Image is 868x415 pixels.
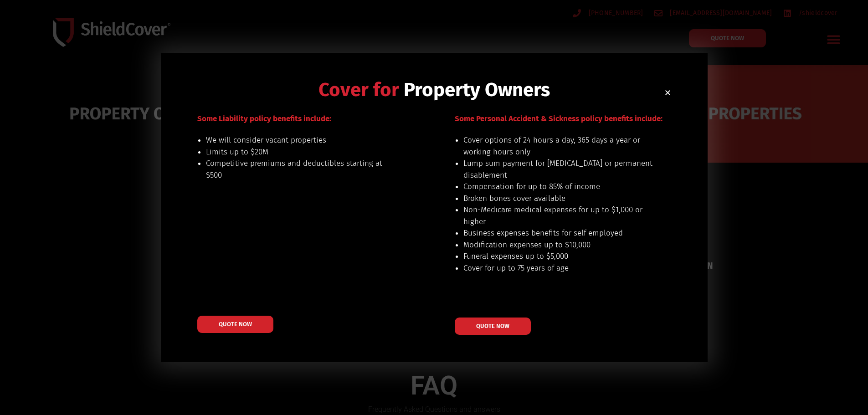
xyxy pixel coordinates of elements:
li: Competitive premiums and deductibles starting at $500 [206,158,396,181]
span: Cover for [318,78,399,101]
span: QUOTE NOW [476,323,509,329]
span: Some Liability policy benefits include: [197,114,331,123]
li: We will consider vacant properties [206,134,396,146]
li: Broken bones cover available [463,193,653,205]
a: QUOTE NOW [197,316,273,333]
li: Non-Medicare medical expenses for up to $1,000 or higher [463,204,653,227]
li: Cover options of 24 hours a day, 365 days a year or working hours only [463,134,653,158]
li: Modification expenses up to $10,000 [463,239,653,251]
li: Lump sum payment for [MEDICAL_DATA] or permanent disablement [463,158,653,181]
li: Limits up to $20M [206,146,396,158]
span: Property Owners [404,78,550,101]
li: Compensation for up to 85% of income [463,181,653,193]
a: QUOTE NOW [455,318,531,335]
li: Cover for up to 75 years of age [463,262,653,274]
span: QUOTE NOW [219,321,252,327]
li: Business expenses benefits for self employed [463,227,653,239]
span: Some Personal Accident & Sickness policy benefits include: [455,114,663,123]
li: Funeral expenses up to $5,000 [463,251,653,262]
a: Close [664,89,671,96]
